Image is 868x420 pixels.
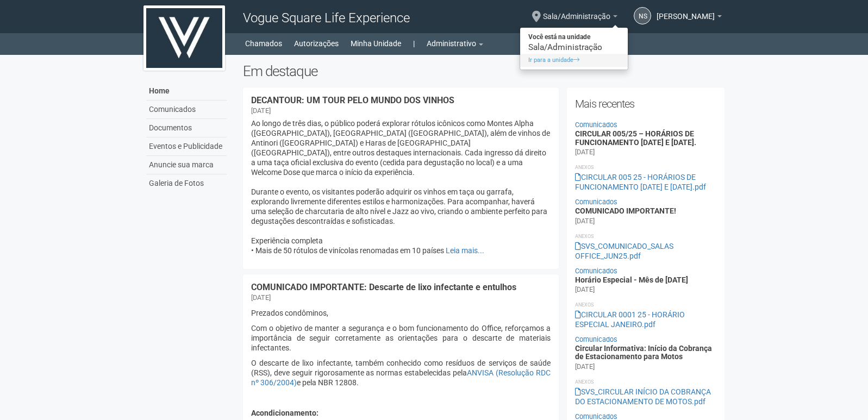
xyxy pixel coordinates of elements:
[657,2,715,21] span: Nicolle Silva
[575,96,717,112] h2: Mais recentes
[575,231,717,241] li: Anexos
[251,409,319,417] b: Acondicionamento:
[143,5,225,71] img: logo.jpg
[543,14,617,22] a: Sala/Administração
[575,344,712,361] a: Circular Informativa: Início da Cobrança de Estacionamento para Motos
[251,323,551,353] p: Com o objetivo de manter a segurança e o bom funcionamento do Office, reforçamos a importância de...
[575,173,706,191] a: CIRCULAR 005 25 - HORÁRIOS DE FUNCIONAMENTO [DATE] E [DATE].pdf
[351,36,401,51] a: Minha Unidade
[294,36,339,51] a: Autorizações
[413,36,415,51] a: |
[575,147,595,157] div: [DATE]
[146,119,227,137] a: Documentos
[251,282,516,292] a: COMUNICADO IMPORTANTE: Descarte de lixo infectante e entulhos
[243,63,725,79] h2: Em destaque
[657,14,722,22] a: [PERSON_NAME]
[520,43,628,51] div: Sala/Administração
[427,36,483,51] a: Administrativo
[245,36,282,51] a: Chamados
[575,387,711,406] a: SVS_CIRCULAR INÍCIO DA COBRANÇA DO ESTACIONAMENTO DE MOTOS.pdf
[575,310,685,329] a: CIRCULAR 0001 25 - HORÁRIO ESPECIAL JANEIRO.pdf
[446,246,484,255] a: Leia mais...
[575,198,617,206] a: Comunicados
[520,30,628,43] strong: Você está na unidade
[575,121,617,129] a: Comunicados
[543,2,610,21] span: Sala/Administração
[251,358,551,387] p: O descarte de lixo infectante, também conhecido como resíduos de serviços de saúde (RSS), deve se...
[146,137,227,156] a: Eventos e Publicidade
[251,95,454,105] a: DECANTOUR: UM TOUR PELO MUNDO DOS VINHOS
[520,54,628,67] a: Ir para a unidade
[146,82,227,101] a: Home
[575,242,673,260] a: SVS_COMUNICADO_SALAS OFFICE_JUN25.pdf
[251,293,271,303] div: [DATE]
[251,308,551,318] p: Prezados condôminos,
[634,7,651,24] a: NS
[575,285,595,294] div: [DATE]
[146,101,227,119] a: Comunicados
[243,10,410,26] span: Vogue Square Life Experience
[251,106,271,116] div: [DATE]
[575,362,595,372] div: [DATE]
[575,300,717,310] li: Anexos
[575,206,676,215] a: COMUNICADO IMPORTANTE!
[575,275,688,284] a: Horário Especial - Mês de [DATE]
[575,216,595,226] div: [DATE]
[251,118,551,255] p: Ao longo de três dias, o público poderá explorar rótulos icônicos como Montes Alpha ([GEOGRAPHIC_...
[575,162,717,172] li: Anexos
[575,377,717,387] li: Anexos
[575,335,617,343] a: Comunicados
[146,174,227,192] a: Galeria de Fotos
[251,368,551,387] a: ANVISA (Resolução RDC nº 306/2004)
[146,156,227,174] a: Anuncie sua marca
[575,267,617,275] a: Comunicados
[575,129,696,146] a: CIRCULAR 005/25 – HORÁRIOS DE FUNCIONAMENTO [DATE] E [DATE].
